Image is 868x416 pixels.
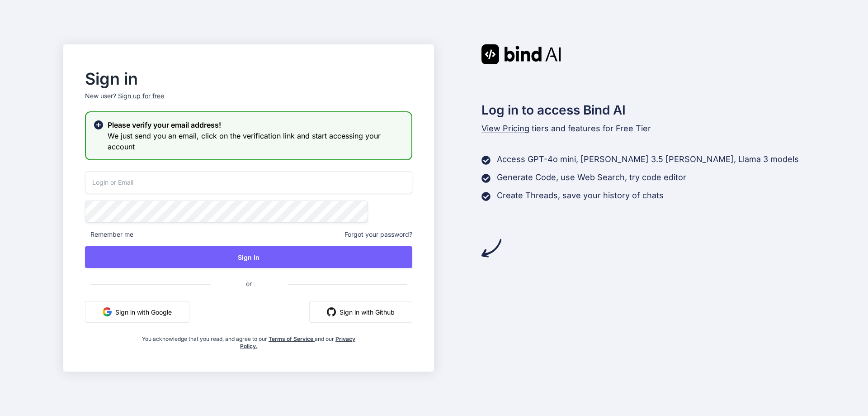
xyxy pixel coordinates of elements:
p: tiers and features for Free Tier [481,122,805,135]
p: Generate Code, use Web Search, try code editor [497,171,686,184]
h2: Log in to access Bind AI [481,100,805,120]
img: google [103,307,112,316]
div: Sign up for free [118,91,164,100]
p: Access GPT-4o mini, [PERSON_NAME] 3.5 [PERSON_NAME], Llama 3 models [497,153,799,166]
a: Privacy Policy. [240,335,356,349]
h2: Please verify your email address! [108,120,404,130]
img: arrow [481,238,501,258]
a: Terms of Service [269,335,315,342]
button: Sign in with Google [85,301,189,323]
span: View Pricing [481,124,529,133]
img: Bind AI logo [481,44,561,64]
p: Create Threads, save your history of chats [497,189,664,202]
span: or [210,273,288,295]
span: Forgot your password? [344,230,412,239]
button: Sign in with Github [309,301,412,323]
img: github [327,307,336,316]
input: Login or Email [85,171,412,193]
p: New user? [85,91,412,111]
span: Remember me [85,230,133,239]
h3: We just send you an email, click on the verification link and start accessing your account [108,130,404,152]
h2: Sign in [85,72,412,86]
div: You acknowledge that you read, and agree to our and our [140,330,358,350]
button: Sign In [85,246,412,268]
